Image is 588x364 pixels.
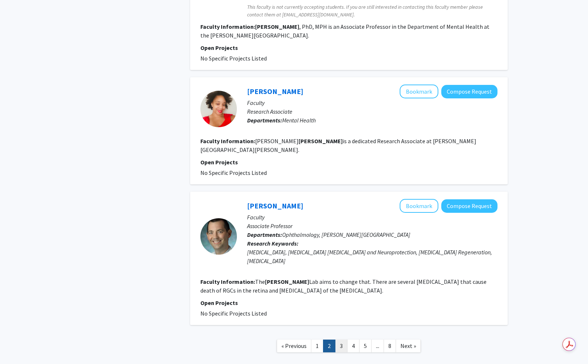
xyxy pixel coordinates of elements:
span: No Specific Projects Listed [200,169,267,176]
span: « Previous [281,342,307,349]
p: Open Projects [200,158,497,167]
button: Compose Request to Karon Johnson [441,85,497,98]
b: Faculty Information: [200,278,255,285]
span: No Specific Projects Listed [200,55,267,62]
b: Faculty Information: [200,23,255,30]
a: [PERSON_NAME] [247,201,303,210]
span: No Specific Projects Listed [200,310,267,317]
button: Add Karon Johnson to Bookmarks [400,85,438,98]
b: Faculty Information: [200,137,255,145]
b: Departments: [247,117,282,124]
b: [PERSON_NAME] [265,278,309,285]
a: [PERSON_NAME] [247,87,303,96]
fg-read-more: [PERSON_NAME] is a dedicated Research Associate at [PERSON_NAME][GEOGRAPHIC_DATA][PERSON_NAME]. [200,137,476,153]
b: [PERSON_NAME] [255,23,299,30]
p: Faculty [247,98,497,107]
fg-read-more: , PhD, MPH is an Associate Professor in the Department of Mental Health at the [PERSON_NAME][GEOG... [200,23,489,39]
button: Compose Request to Thomas Johnson [441,199,497,213]
a: Previous [277,340,311,352]
b: Research Keywords: [247,240,299,247]
fg-read-more: The Lab aims to change that. There are several [MEDICAL_DATA] that cause death of RGCs in the ret... [200,278,487,294]
nav: Page navigation [190,332,508,362]
a: 3 [335,340,347,352]
span: This faculty is not currently accepting students. If you are still interested in contacting this ... [247,3,497,19]
button: Add Thomas Johnson to Bookmarks [400,199,438,213]
p: Faculty [247,213,497,222]
iframe: Chat [5,331,31,359]
a: 1 [311,340,323,352]
a: 8 [384,340,396,352]
span: Ophthalmology, [PERSON_NAME][GEOGRAPHIC_DATA] [282,231,410,238]
a: 2 [323,340,335,352]
a: 4 [347,340,360,352]
p: Open Projects [200,298,497,307]
span: Next » [400,342,416,349]
p: Open Projects [200,43,497,52]
p: Associate Professor [247,222,497,230]
a: 5 [359,340,372,352]
div: [MEDICAL_DATA], [MEDICAL_DATA] [MEDICAL_DATA] and Neuroprotection, [MEDICAL_DATA] Regeneration, [... [247,248,497,265]
span: ... [376,342,379,349]
a: Next [396,340,421,352]
p: Research Associate [247,107,497,116]
b: Departments: [247,231,282,238]
span: Mental Health [282,117,316,124]
b: [PERSON_NAME] [299,137,343,145]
